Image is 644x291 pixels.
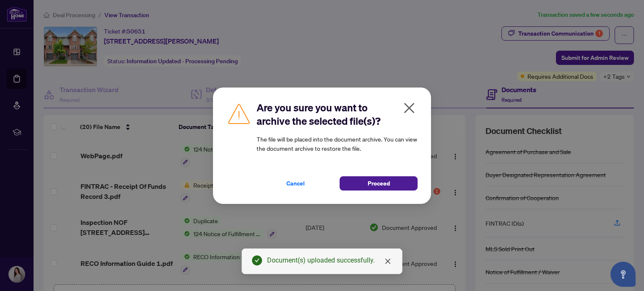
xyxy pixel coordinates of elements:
h2: Are you sure you want to archive the selected file(s)? [257,101,418,128]
div: Document(s) uploaded successfully. [267,255,392,265]
span: check-circle [252,255,262,265]
button: Proceed [340,176,418,191]
button: Cancel [257,176,335,191]
span: close [402,101,416,115]
span: Proceed [368,177,390,190]
span: Cancel [286,177,305,190]
article: The file will be placed into the document archive. You can view the document archive to restore t... [257,134,418,153]
button: Open asap [610,262,636,287]
span: close [384,258,391,265]
a: Close [383,257,392,266]
img: Caution Icon [226,101,252,126]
